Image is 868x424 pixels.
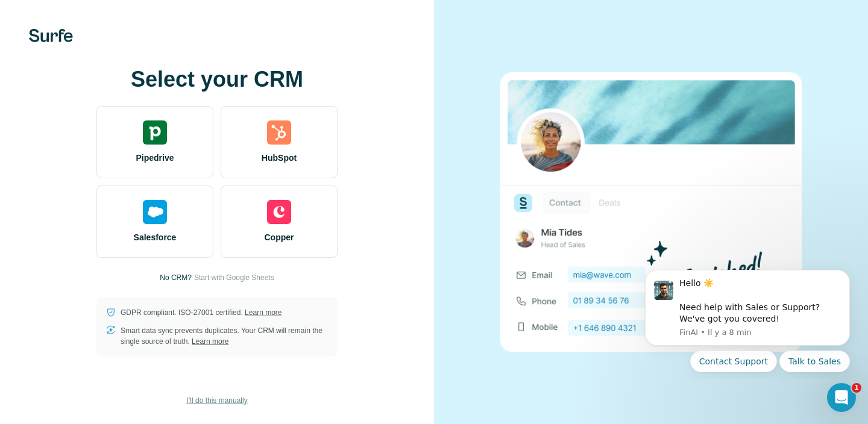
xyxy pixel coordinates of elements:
span: I’ll do this manually [186,395,247,406]
p: Smart data sync prevents duplicates. Your CRM will remain the single source of truth. [121,325,328,347]
span: Salesforce [134,231,177,243]
img: none image [500,72,802,351]
img: Surfe's logo [29,29,73,42]
a: Learn more [245,308,281,317]
p: GDPR compliant. ISO-27001 certified. [121,307,281,318]
iframe: Intercom notifications message [627,259,868,379]
button: I’ll do this manually [178,391,256,410]
img: hubspot's logo [267,120,291,145]
span: HubSpot [262,152,297,164]
button: Start with Google Sheets [194,272,274,283]
span: 1 [852,383,861,393]
img: copper's logo [267,200,291,224]
p: No CRM? [160,272,192,283]
span: Pipedrive [136,152,174,164]
a: Learn more [192,337,228,346]
img: salesforce's logo [143,200,167,224]
img: pipedrive's logo [143,120,167,145]
h1: Select your CRM [96,67,338,92]
span: Copper [265,231,294,243]
iframe: Intercom live chat [827,383,856,412]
